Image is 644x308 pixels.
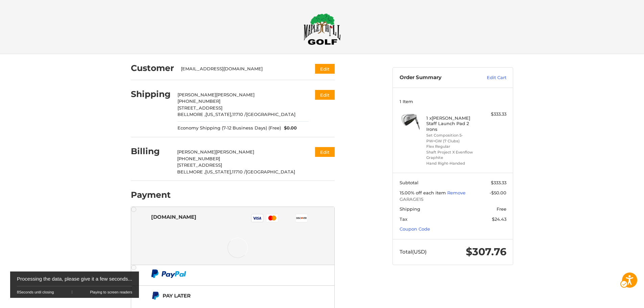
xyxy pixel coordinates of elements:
h2: Customer [131,63,174,73]
h2: Shipping [131,89,171,99]
span: 11710 / [232,169,246,174]
h4: 1 x [PERSON_NAME] Staff Launch Pad 2 Irons [426,115,478,132]
span: Economy Shipping (7-12 Business Days) (Free) [177,125,281,132]
div: [EMAIL_ADDRESS][DOMAIN_NAME] [181,66,309,74]
button: Edit [315,147,335,157]
h2: Payment [131,190,171,200]
a: Coupon Code [400,226,430,232]
div: $333.33 [480,111,506,118]
span: [GEOGRAPHIC_DATA] [246,169,295,174]
span: [US_STATE], [205,169,232,174]
span: [PHONE_NUMBER] [177,156,220,161]
span: [PHONE_NUMBER] [177,98,220,104]
span: GARAGE15 [400,196,506,203]
div: [STREET_ADDRESS]BELLMORE ,[US_STATE],11710 /[GEOGRAPHIC_DATA] [177,105,309,118]
h3: Order Summary [400,74,472,81]
span: 8 [17,290,19,294]
div: Pay Later [163,290,292,301]
span: Shipping [400,206,420,212]
span: [PERSON_NAME] [216,92,255,97]
img: PayPal icon [151,269,186,278]
span: Free [497,206,506,212]
span: Total (USD) [400,248,427,255]
button: Edit [315,90,335,100]
span: $333.33 [491,180,506,185]
span: Tax [400,216,407,222]
a: Remove [447,190,466,195]
span: [STREET_ADDRESS] [177,105,222,111]
span: [US_STATE], [206,112,232,117]
span: $307.76 [466,245,506,258]
img: Pay Later icon [151,291,160,300]
li: Flex Regular [426,144,478,149]
h3: 1 Item [400,99,506,104]
h2: Billing [131,146,170,157]
li: Shaft Project X Evenflow Graphite [426,149,478,161]
img: Maple Hill Golf [304,13,341,45]
span: [PERSON_NAME] [216,149,254,155]
div: Economy Shipping (7-12 Business Days) (Free)$0.00 [177,118,309,132]
span: $0.00 [281,125,297,132]
a: Edit Cart [472,74,506,81]
span: Subtotal [400,180,419,185]
span: [PERSON_NAME] [177,92,216,97]
span: -$50.00 [490,190,506,195]
li: Hand Right-Handed [426,161,478,166]
span: BELLMORE , [177,112,206,117]
span: $24.43 [492,216,506,222]
span: [STREET_ADDRESS] [177,162,222,168]
div: Billing [131,145,170,157]
iframe: Google Iframe [615,286,644,308]
span: BELLMORE , [177,169,205,174]
span: [GEOGRAPHIC_DATA] [246,112,295,117]
div: Customer [131,62,174,74]
div: Shipping [131,88,171,100]
span: [PERSON_NAME] [177,149,216,155]
li: Set Composition 5-PW+GW (7 Clubs) [426,133,478,144]
div: [STREET_ADDRESS]BELLMORE ,[US_STATE],11710 /[GEOGRAPHIC_DATA] [177,162,309,175]
div: [DOMAIN_NAME] [151,211,196,222]
span: 15.00% off each item [400,190,447,195]
button: Edit [315,64,335,74]
div: Processing the data, please give it a few seconds... [17,271,132,286]
span: 11710 / [232,112,246,117]
div: [EMAIL_ADDRESS][DOMAIN_NAME] [181,66,302,72]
